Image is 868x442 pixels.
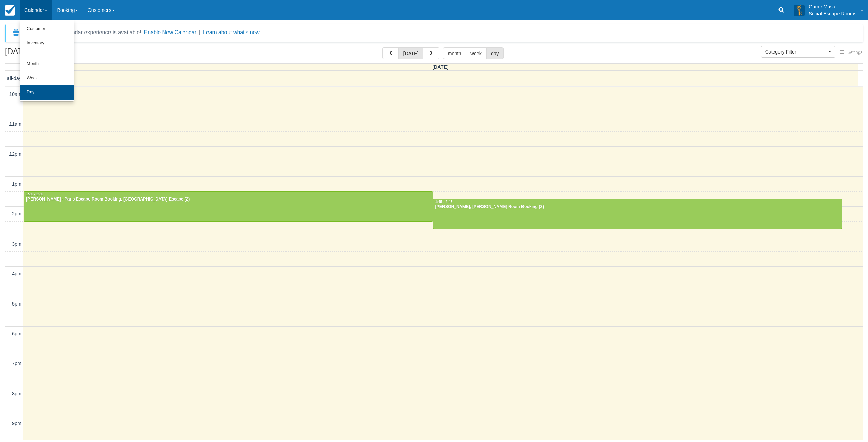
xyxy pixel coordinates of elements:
span: Category Filter [765,48,827,55]
a: Month [20,57,74,71]
span: 11am [9,121,21,127]
a: 1:30 - 2:30[PERSON_NAME] - Paris Escape Room Booking, [GEOGRAPHIC_DATA] Escape (2) [24,191,433,221]
div: A new Booking Calendar experience is available! [23,28,141,37]
h2: [DATE] [5,47,91,60]
a: 1:45 - 2:45[PERSON_NAME], [PERSON_NAME] Room Booking (2) [433,199,842,229]
img: A3 [794,5,805,16]
span: 4pm [12,271,21,276]
span: 1pm [12,181,21,187]
span: 8pm [12,391,21,396]
img: checkfront-main-nav-mini-logo.png [5,5,15,16]
span: all-day [7,76,21,81]
span: | [199,29,200,35]
a: Day [20,85,74,100]
button: day [486,47,504,59]
button: [DATE] [398,47,423,59]
span: 6pm [12,331,21,336]
div: [PERSON_NAME], [PERSON_NAME] Room Booking (2) [435,204,840,210]
ul: Calendar [20,20,74,102]
a: Inventory [20,36,74,50]
span: 10am [9,91,21,97]
span: 5pm [12,301,21,307]
div: [PERSON_NAME] - Paris Escape Room Booking, [GEOGRAPHIC_DATA] Escape (2) [26,197,431,202]
button: month [443,47,466,59]
span: 12pm [9,151,21,157]
span: 1:45 - 2:45 [435,200,453,204]
button: Category Filter [761,46,835,58]
a: Customer [20,22,74,36]
span: [DATE] [432,64,449,70]
p: Game Master [809,3,856,10]
p: Social Escape Rooms [809,10,856,17]
a: Learn about what's new [203,29,260,35]
span: 3pm [12,241,21,247]
span: 9pm [12,421,21,426]
button: Settings [835,48,866,58]
span: 2pm [12,211,21,216]
a: Week [20,71,74,85]
button: week [466,47,487,59]
span: Settings [848,50,862,55]
button: Enable New Calendar [144,29,196,36]
span: 7pm [12,361,21,366]
span: 1:30 - 2:30 [26,192,43,196]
